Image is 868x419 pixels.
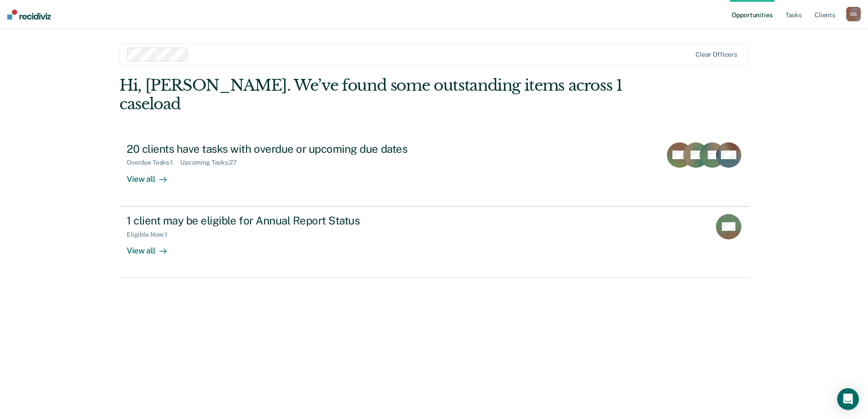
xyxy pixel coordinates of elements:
div: 20 clients have tasks with overdue or upcoming due dates [127,142,445,156]
div: D G [846,7,861,21]
div: Eligible Now : 1 [127,231,175,239]
button: DG [846,7,861,21]
a: 1 client may be eligible for Annual Report StatusEligible Now:1View all [119,206,749,278]
div: Clear officers [695,51,737,58]
div: Overdue Tasks : 1 [127,159,180,166]
div: Upcoming Tasks : 27 [180,159,244,166]
div: View all [127,238,178,256]
div: Open Intercom Messenger [837,388,859,410]
div: Hi, [PERSON_NAME]. We’ve found some outstanding items across 1 caseload [119,76,623,113]
a: 20 clients have tasks with overdue or upcoming due datesOverdue Tasks:1Upcoming Tasks:27View all [119,135,749,206]
div: View all [127,166,178,184]
div: 1 client may be eligible for Annual Report Status [127,214,445,227]
img: Recidiviz [7,10,51,19]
